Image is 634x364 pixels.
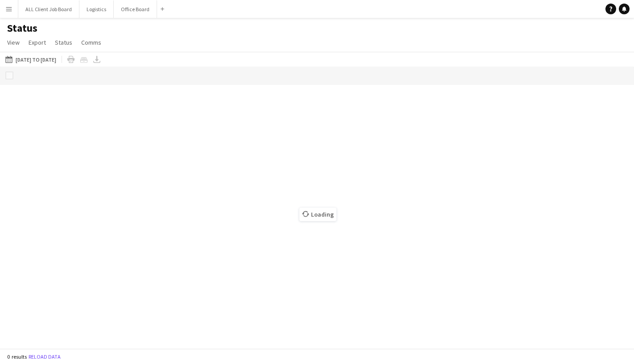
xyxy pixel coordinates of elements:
button: Logistics [79,0,114,18]
a: View [4,37,23,48]
a: Status [51,37,76,48]
span: Status [55,38,72,46]
button: Office Board [114,0,157,18]
span: Loading [299,208,336,221]
button: [DATE] to [DATE] [4,54,58,65]
span: View [7,38,20,46]
a: Export [25,37,50,48]
a: Comms [78,37,105,48]
span: Comms [81,38,101,46]
button: Reload data [27,352,62,362]
span: Export [29,38,46,46]
button: ALL Client Job Board [18,0,79,18]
